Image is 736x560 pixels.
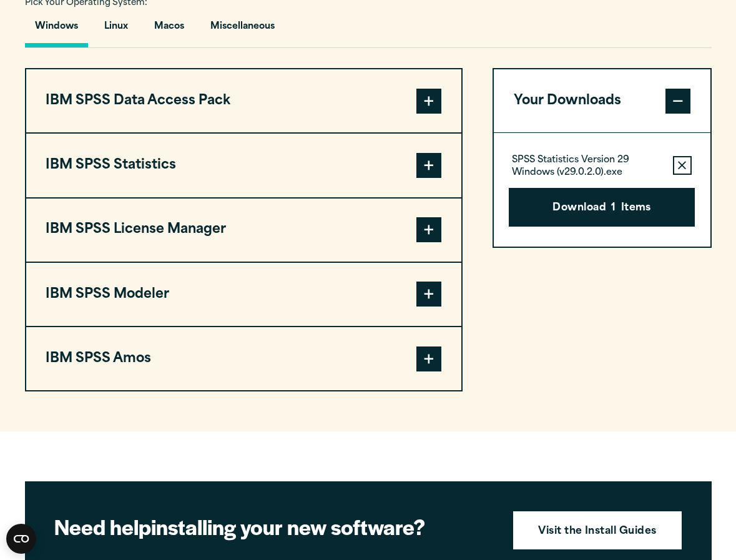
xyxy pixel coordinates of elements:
button: Download1Items [509,188,695,227]
button: Miscellaneous [200,12,285,47]
strong: Need help [54,511,151,541]
button: Linux [94,12,138,47]
p: SPSS Statistics Version 29 Windows (v29.0.2.0).exe [512,154,663,179]
button: IBM SPSS Statistics [26,134,461,197]
button: Your Downloads [494,69,710,132]
button: IBM SPSS Modeler [26,263,461,326]
strong: Visit the Install Guides [538,524,657,540]
button: Windows [25,12,88,47]
button: IBM SPSS License Manager [26,199,461,262]
button: IBM SPSS Amos [26,327,461,390]
button: Open CMP widget [6,524,36,554]
h2: installing your new software? [54,513,491,541]
div: Your Downloads [494,132,710,246]
span: 1 [611,200,616,217]
button: IBM SPSS Data Access Pack [26,69,461,132]
a: Visit the Install Guides [513,511,682,550]
button: Macos [144,12,194,47]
